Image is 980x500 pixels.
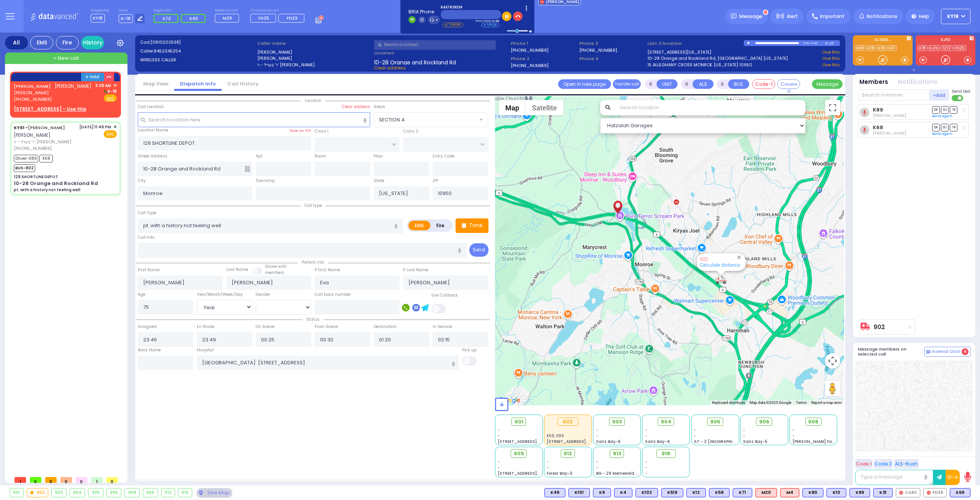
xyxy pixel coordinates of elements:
[91,477,103,483] span: 1
[693,79,714,89] button: ALS
[547,433,564,439] span: K68, K89
[178,489,192,497] div: 913
[379,116,405,124] span: SECTION 4
[579,56,645,62] span: Phone 4
[923,488,947,497] div: FD25
[686,488,706,497] div: BLS
[60,477,72,483] span: 0
[635,488,658,497] div: K102
[645,439,670,444] span: Sanz Bay-4
[849,488,870,497] div: K89
[899,491,903,495] img: red-radio-icon.svg
[919,13,929,20] span: Help
[315,153,326,159] label: Room
[197,356,459,370] input: Search hospital
[715,275,727,285] div: 902
[694,433,696,439] span: -
[855,45,866,51] a: K69
[802,488,823,497] div: BLS
[14,164,35,172] span: BUS-902
[867,13,897,20] span: Notifications
[932,124,940,131] span: DR
[859,78,888,87] button: Members
[596,470,639,476] span: BG - 29 Merriewold S.
[14,155,38,162] span: Driver-K89
[645,433,647,439] span: -
[14,145,52,151] span: [PHONE_NUMBER]
[374,104,385,110] label: Areas
[433,153,454,159] label: Entry Code
[138,178,146,184] label: City
[647,49,711,56] a: [STREET_ADDRESS][US_STATE]
[950,124,957,131] span: TR
[924,347,970,357] button: Internal Chat 4
[613,79,641,89] button: Transfer call
[547,470,572,476] span: Forest Bay-3
[197,292,252,298] div: Year/Month/Week/Day
[481,23,499,27] li: Merge
[498,427,500,433] span: -
[739,13,762,20] span: Message
[853,38,913,43] label: KJ EMS...
[138,324,157,330] label: Assigned
[709,488,730,497] div: K58
[950,488,970,497] div: BLS
[14,125,28,131] span: KY61 -
[661,488,683,497] div: BLS
[162,489,175,497] div: 912
[877,45,886,51] a: K18
[256,153,263,159] label: Apt
[76,477,87,483] span: 0
[947,13,959,20] span: KY18
[498,459,500,465] span: -
[14,125,65,131] a: [PERSON_NAME]
[374,112,488,127] span: SECTION 4
[547,459,549,465] span: -
[928,45,940,51] a: KJFD
[858,89,929,101] input: Search member
[498,433,500,439] span: -
[189,15,198,21] span: K40
[544,403,572,413] span: K68, K89
[257,62,372,68] label: ר' בערל - ר' [PERSON_NAME]
[647,62,752,68] a: 15 ALLEGHANY CROSS MONROE [US_STATE] 10950
[143,489,158,497] div: 909
[154,8,208,13] label: Night unit
[596,427,598,433] span: -
[14,106,86,112] u: [STREET_ADDRESS] - Use this
[256,292,270,298] label: Gender
[30,36,53,49] div: EMS
[91,8,110,13] label: Dispatcher
[197,347,214,353] label: Hospital
[858,347,924,357] h5: Message members on selected call
[138,347,161,353] label: Back Home
[596,433,598,439] span: -
[258,15,269,21] span: FD25
[103,89,117,94] span: K-18
[544,488,565,497] div: BLS
[514,418,523,426] span: 901
[593,488,611,497] div: BLS
[45,477,57,483] span: 0
[14,187,80,193] div: pt. with a history not feeling well
[918,45,927,51] a: K18
[820,13,844,20] span: Important
[257,55,372,62] label: [PERSON_NAME]
[811,39,818,48] div: 0:46
[887,45,897,51] a: K31
[403,267,428,273] label: P Last Name
[95,83,111,89] span: 3:29 AM
[941,106,949,113] span: SO
[430,221,451,230] label: Fire
[222,80,265,87] a: Call History
[612,418,622,426] span: 903
[138,210,156,216] label: Call Type
[787,13,798,20] span: Alert
[514,450,524,457] span: 909
[792,433,795,439] span: -
[777,79,800,89] button: Covered
[56,36,79,49] div: Fire
[780,488,799,497] div: M4
[104,130,117,138] span: EMS
[5,36,28,49] div: All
